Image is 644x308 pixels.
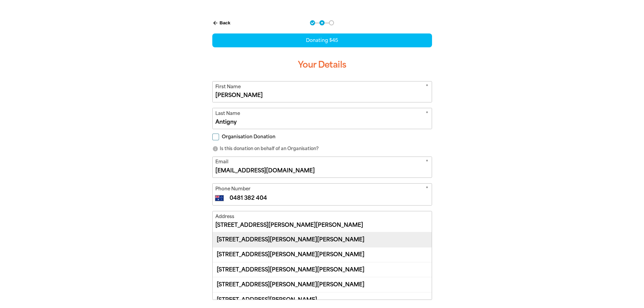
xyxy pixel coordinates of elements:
[212,20,218,26] i: arrow_back
[213,232,432,247] div: [STREET_ADDRESS][PERSON_NAME][PERSON_NAME]
[212,145,432,152] p: Is this donation on behalf of an Organisation?
[329,20,334,25] button: Navigate to step 3 of 3 to enter your payment details
[426,185,428,194] i: Required
[212,54,432,76] h3: Your Details
[213,262,432,277] div: [STREET_ADDRESS][PERSON_NAME][PERSON_NAME]
[319,20,325,25] button: Navigate to step 2 of 3 to enter your details
[222,134,276,140] span: Organisation Donation
[213,277,432,292] div: [STREET_ADDRESS][PERSON_NAME][PERSON_NAME]
[210,17,233,29] button: Back
[212,146,218,152] i: info
[213,292,432,307] div: [STREET_ADDRESS][PERSON_NAME]
[212,33,432,47] div: Donating $45
[310,20,315,25] button: Navigate to step 1 of 3 to enter your donation amount
[213,247,432,262] div: [STREET_ADDRESS][PERSON_NAME][PERSON_NAME]
[212,134,219,140] input: Organisation Donation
